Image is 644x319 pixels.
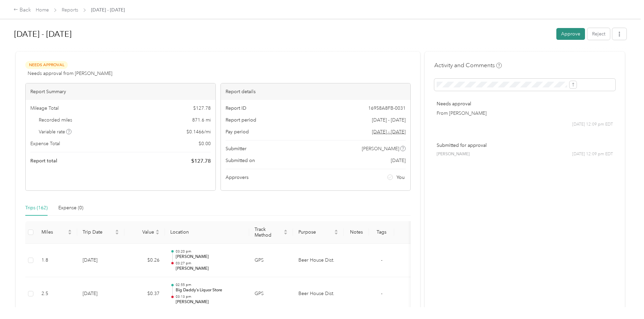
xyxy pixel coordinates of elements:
[249,277,293,311] td: GPS
[14,26,552,42] h1: Sep 1 - 30, 2025
[62,7,78,13] a: Reports
[391,157,406,164] span: [DATE]
[298,229,333,235] span: Purpose
[572,151,613,157] span: [DATE] 12:09 pm EDT
[437,151,470,157] span: [PERSON_NAME]
[176,299,244,305] p: [PERSON_NAME]
[36,221,77,244] th: Miles
[155,229,159,233] span: caret-up
[176,283,244,287] p: 02:55 pm
[26,83,215,100] div: Report Summary
[124,244,165,277] td: $0.26
[25,204,48,212] div: Trips (162)
[30,140,60,147] span: Expense Total
[556,28,585,40] button: Approve
[13,6,31,14] div: Back
[39,128,72,135] span: Variable rate
[68,232,72,236] span: caret-down
[587,28,610,40] button: Reject
[344,221,369,244] th: Notes
[334,229,338,233] span: caret-up
[362,145,399,152] span: [PERSON_NAME]
[381,291,382,296] span: -
[77,244,124,277] td: [DATE]
[334,232,338,236] span: caret-down
[176,266,244,272] p: [PERSON_NAME]
[369,221,394,244] th: Tags
[397,174,405,181] span: You
[255,227,282,238] span: Track Method
[124,277,165,311] td: $0.37
[176,261,244,266] p: 03:27 pm
[58,204,83,212] div: Expense (0)
[192,116,211,124] span: 871.6 mi
[249,221,293,244] th: Track Method
[91,6,125,14] span: [DATE] - [DATE]
[437,142,613,149] p: Submitted for approval
[572,122,613,128] span: [DATE] 12:09 pm EDT
[372,128,406,135] span: Go to pay period
[77,277,124,311] td: [DATE]
[284,232,288,236] span: caret-down
[25,61,68,69] span: Needs Approval
[437,100,613,107] p: Needs approval
[124,221,165,244] th: Value
[434,61,502,70] h4: Activity and Comments
[226,105,246,112] span: Report ID
[77,221,124,244] th: Trip Date
[36,277,77,311] td: 2.5
[115,232,119,236] span: caret-down
[437,110,613,117] p: From [PERSON_NAME]
[226,116,256,124] span: Report period
[36,7,49,13] a: Home
[199,140,211,147] span: $ 0.00
[41,229,66,235] span: Miles
[193,105,211,112] span: $ 127.78
[176,294,244,299] p: 03:13 pm
[226,145,246,152] span: Submitter
[176,287,244,293] p: Big Daddy's Liquor Store
[249,244,293,277] td: GPS
[372,116,406,124] span: [DATE] - [DATE]
[36,244,77,277] td: 1.8
[165,221,249,244] th: Location
[28,70,112,77] span: Needs approval from [PERSON_NAME]
[39,116,72,124] span: Recorded miles
[30,157,57,164] span: Report total
[191,157,211,165] span: $ 127.78
[176,249,244,254] p: 03:20 pm
[606,281,644,319] iframe: Everlance-gr Chat Button Frame
[226,157,255,164] span: Submitted on
[68,229,72,233] span: caret-up
[115,229,119,233] span: caret-up
[186,128,211,135] span: $ 0.1466 / mi
[293,277,344,311] td: Beer House Dist.
[155,232,159,236] span: caret-down
[381,257,382,263] span: -
[221,83,411,100] div: Report details
[226,128,249,135] span: Pay period
[30,105,59,112] span: Mileage Total
[293,221,344,244] th: Purpose
[226,174,248,181] span: Approvers
[284,229,288,233] span: caret-up
[130,229,154,235] span: Value
[83,229,114,235] span: Trip Date
[293,244,344,277] td: Beer House Dist.
[368,105,406,112] span: 16958A8FB-0031
[176,254,244,260] p: [PERSON_NAME]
